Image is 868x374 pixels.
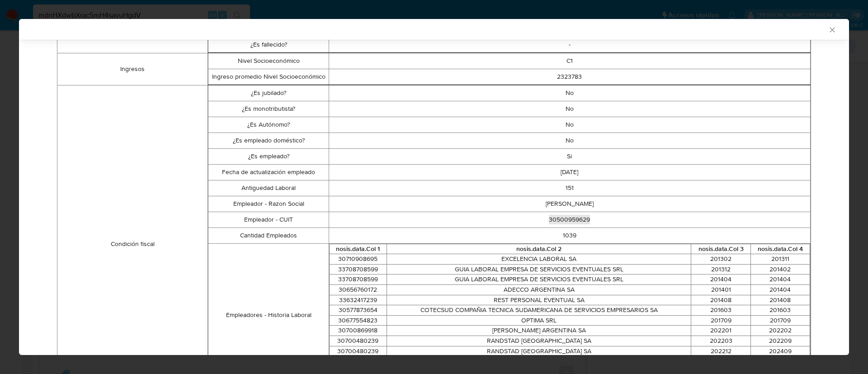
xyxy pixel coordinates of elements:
[329,37,810,52] td: -
[329,336,387,346] td: 30700480239
[387,254,691,265] td: EXCELENCIA LABORAL SA
[208,164,329,180] td: Fecha de actualización empleado
[329,117,810,133] td: No
[208,69,329,85] td: Ingreso promedio Nivel Socioeconómico
[208,101,329,117] td: ¿Es monotributista?
[691,326,750,336] td: 202201
[329,212,810,227] td: 30500959629
[387,295,691,305] td: REST PERSONAL EVENTUAL SA
[691,336,750,346] td: 202203
[691,264,750,275] td: 201312
[387,346,691,356] td: RANDSTAD [GEOGRAPHIC_DATA] SA
[387,244,691,254] th: nosis.data.Col 2
[57,53,208,85] td: Ingresos
[691,315,750,326] td: 201709
[329,295,387,305] td: 33632417239
[329,244,387,254] th: nosis.data.Col 1
[750,336,810,346] td: 202209
[208,148,329,164] td: ¿Es empleado?
[691,305,750,316] td: 201603
[19,19,849,355] div: closure-recommendation-modal
[208,85,329,101] td: ¿Es jubilado?
[329,69,810,85] td: 2323783
[750,284,810,295] td: 201404
[329,264,387,275] td: 33708708599
[208,180,329,196] td: Antiguedad Laboral
[329,315,387,326] td: 30677554823
[329,53,810,69] td: C1
[329,196,810,212] td: [PERSON_NAME]
[208,212,329,227] td: Empleador - CUIT
[750,326,810,336] td: 202202
[329,305,387,316] td: 30577873654
[828,25,836,33] button: Cerrar ventana
[750,254,810,265] td: 201311
[208,227,329,243] td: Cantidad Empleados
[329,275,387,285] td: 33708708599
[750,295,810,305] td: 201408
[691,275,750,285] td: 201404
[329,346,387,356] td: 30700480239
[329,164,810,180] td: [DATE]
[329,284,387,295] td: 30656760172
[691,254,750,265] td: 201302
[208,37,329,52] td: ¿Es fallecido?
[329,227,810,243] td: 1039
[208,196,329,212] td: Empleador - Razon Social
[329,180,810,196] td: 151
[329,101,810,117] td: No
[691,346,750,356] td: 202212
[387,275,691,285] td: GUIA LABORAL EMPRESA DE SERVICIOS EVENTUALES SRL
[208,117,329,133] td: ¿Es Autónomo?
[750,305,810,316] td: 201603
[329,326,387,336] td: 30700869918
[387,326,691,336] td: [PERSON_NAME] ARGENTINA SA
[387,336,691,346] td: RANDSTAD [GEOGRAPHIC_DATA] SA
[329,133,810,148] td: No
[691,284,750,295] td: 201401
[691,244,750,254] th: nosis.data.Col 3
[750,275,810,285] td: 201404
[208,53,329,69] td: Nivel Socioeconómico
[691,295,750,305] td: 201408
[208,133,329,148] td: ¿Es empleado doméstico?
[750,264,810,275] td: 201402
[387,305,691,316] td: COTECSUD COMPAÑIA TECNICA SUDAMERICANA DE SERVICIOS EMPRESARIOS SA
[329,85,810,101] td: No
[387,315,691,326] td: OPTIMA SRL
[329,148,810,164] td: Si
[750,315,810,326] td: 201709
[387,284,691,295] td: ADECCO ARGENTINA SA
[387,264,691,275] td: GUIA LABORAL EMPRESA DE SERVICIOS EVENTUALES SRL
[750,244,810,254] th: nosis.data.Col 4
[750,346,810,356] td: 202409
[329,254,387,265] td: 30710908695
